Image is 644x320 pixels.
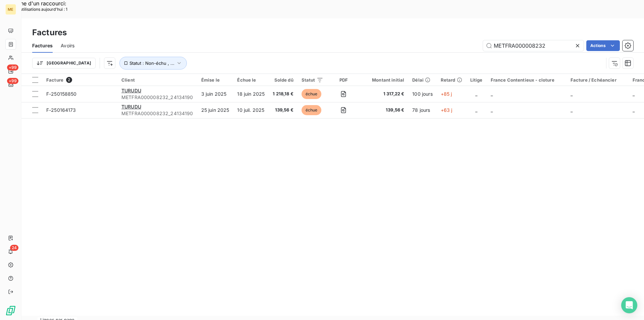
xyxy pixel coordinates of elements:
[129,60,174,66] span: Statut : Non-échu , ...
[61,42,74,49] span: Avoirs
[491,91,493,97] span: _
[364,91,404,97] span: 1 317,22 €
[121,94,193,101] span: METFRA000008232_24134190
[302,89,322,99] span: échue
[273,77,293,83] div: Solde dû
[233,86,269,102] td: 18 juin 2025
[491,107,493,113] span: _
[46,77,63,83] span: Facture
[32,58,96,68] button: [GEOGRAPHIC_DATA]
[483,40,584,51] input: Rechercher
[197,102,233,118] td: 25 juin 2025
[121,88,141,93] span: TURUDU
[121,110,193,117] span: METFRA000008232_24134190
[586,40,620,51] button: Actions
[66,77,72,83] span: 2
[302,105,322,115] span: échue
[412,77,432,83] div: Délai
[5,305,16,316] img: Logo LeanPay
[7,64,18,71] span: +99
[408,102,436,118] td: 78 jours
[32,27,67,39] h3: Factures
[46,107,76,113] span: F-250164173
[475,91,477,97] span: _
[571,77,625,83] div: Facture / Echéancier
[10,245,18,251] span: 24
[441,91,452,97] span: +85 j
[408,86,436,102] td: 100 jours
[633,91,635,97] span: _
[441,77,462,83] div: Retard
[571,91,573,97] span: _
[119,57,187,70] button: Statut : Non-échu , ...
[302,77,323,83] div: Statut
[470,77,483,83] div: Litige
[197,86,233,102] td: 3 juin 2025
[273,91,293,97] span: 1 218,18 €
[46,91,77,97] span: F-250158850
[121,104,141,109] span: TURUDU
[441,107,452,113] span: +63 j
[201,77,229,83] div: Émise le
[233,102,269,118] td: 10 juil. 2025
[7,78,18,84] span: +99
[237,77,265,83] div: Échue le
[633,107,635,113] span: _
[571,107,573,113] span: _
[331,77,356,83] div: PDF
[621,297,637,313] div: Open Intercom Messenger
[364,107,404,113] span: 139,56 €
[475,107,477,113] span: _
[491,77,562,83] div: France Contentieux - cloture
[32,42,53,49] span: Factures
[121,77,193,83] div: Client
[273,107,293,113] span: 139,56 €
[364,77,404,83] div: Montant initial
